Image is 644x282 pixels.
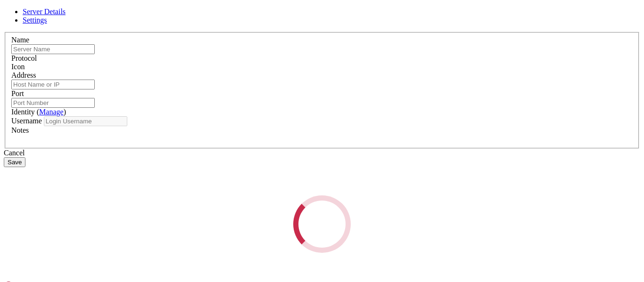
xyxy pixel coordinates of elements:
[44,116,127,126] input: Login Username
[39,108,64,116] a: Manage
[11,98,95,108] input: Port Number
[23,8,66,16] a: Server Details
[11,71,36,79] label: Address
[11,36,29,44] label: Name
[11,54,37,62] label: Protocol
[11,108,66,116] label: Identity
[4,157,25,167] button: Save
[11,63,25,71] label: Icon
[11,89,24,97] label: Port
[11,80,95,89] input: Host Name or IP
[4,149,640,157] div: Cancel
[289,192,355,257] div: Loading...
[11,117,42,125] label: Username
[11,126,29,134] label: Notes
[37,108,66,116] span: ( )
[11,44,95,54] input: Server Name
[23,16,47,24] a: Settings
